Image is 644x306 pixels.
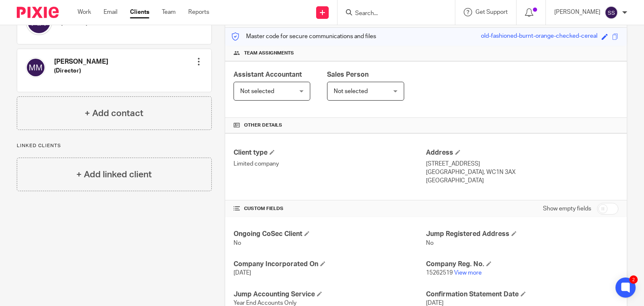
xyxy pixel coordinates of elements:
[17,143,212,149] p: Linked clients
[234,240,241,246] span: No
[188,8,209,16] a: Reports
[85,107,143,120] h4: + Add contact
[629,275,638,284] div: 2
[543,205,591,213] label: Show empty fields
[426,148,618,157] h4: Address
[54,57,108,66] h4: [PERSON_NAME]
[78,8,91,16] a: Work
[244,122,282,129] span: Other details
[240,88,274,94] span: Not selected
[426,300,444,306] span: [DATE]
[17,7,59,18] img: Pixie
[76,168,152,181] h4: + Add linked client
[426,240,434,246] span: No
[26,57,46,78] img: svg%3E
[162,8,176,16] a: Team
[426,230,618,239] h4: Jump Registered Address
[426,160,618,168] p: [STREET_ADDRESS]
[104,8,117,16] a: Email
[234,71,302,78] span: Assistant Accountant
[354,10,430,18] input: Search
[426,176,618,185] p: [GEOGRAPHIC_DATA]
[605,6,618,19] img: svg%3E
[334,88,368,94] span: Not selected
[54,67,108,75] h5: (Director)
[231,32,376,41] p: Master code for secure communications and files
[554,8,600,16] p: [PERSON_NAME]
[426,290,618,299] h4: Confirmation Statement Date
[234,300,296,306] span: Year End Accounts Only
[130,8,149,16] a: Clients
[234,270,251,276] span: [DATE]
[481,32,597,41] div: old-fashioned-burnt-orange-checked-cereal
[234,230,426,239] h4: Ongoing CoSec Client
[327,71,369,78] span: Sales Person
[234,205,426,212] h4: CUSTOM FIELDS
[426,168,618,176] p: [GEOGRAPHIC_DATA], WC1N 3AX
[426,270,453,276] span: 15262519
[475,9,508,15] span: Get Support
[234,148,426,157] h4: Client type
[234,260,426,269] h4: Company Incorporated On
[234,290,426,299] h4: Jump Accounting Service
[454,270,482,276] a: View more
[234,160,426,168] p: Limited company
[426,260,618,269] h4: Company Reg. No.
[244,50,294,57] span: Team assignments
